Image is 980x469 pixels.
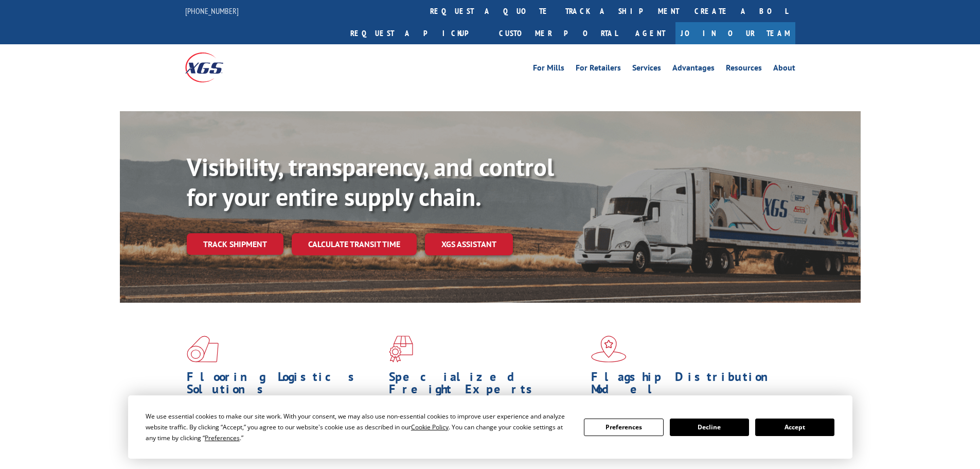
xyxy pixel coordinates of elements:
[187,336,219,362] img: xgs-icon-total-supply-chain-intelligence-red
[292,233,417,255] a: Calculate transit time
[187,151,554,213] b: Visibility, transparency, and control for your entire supply chain.
[185,6,239,16] a: [PHONE_NUMBER]
[672,64,715,75] a: Advantages
[411,423,449,431] span: Cookie Policy
[632,64,661,75] a: Services
[726,64,762,75] a: Resources
[491,22,625,44] a: Customer Portal
[773,64,795,75] a: About
[755,419,834,436] button: Accept
[146,411,572,443] div: We use essential cookies to make our site work. With your consent, we may also use non-essential ...
[533,64,564,75] a: For Mills
[591,371,786,401] h1: Flagship Distribution Model
[389,336,413,362] img: xgs-icon-focused-on-flooring-red
[187,233,283,255] a: Track shipment
[425,233,513,255] a: XGS ASSISTANT
[128,395,852,459] div: Cookie Consent Prompt
[389,371,583,401] h1: Specialized Freight Experts
[576,64,621,75] a: For Retailers
[670,419,749,436] button: Decline
[625,22,675,44] a: Agent
[591,336,627,362] img: xgs-icon-flagship-distribution-model-red
[584,419,663,436] button: Preferences
[343,22,491,44] a: Request a pickup
[205,433,240,442] span: Preferences
[675,22,795,44] a: Join Our Team
[187,371,381,401] h1: Flooring Logistics Solutions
